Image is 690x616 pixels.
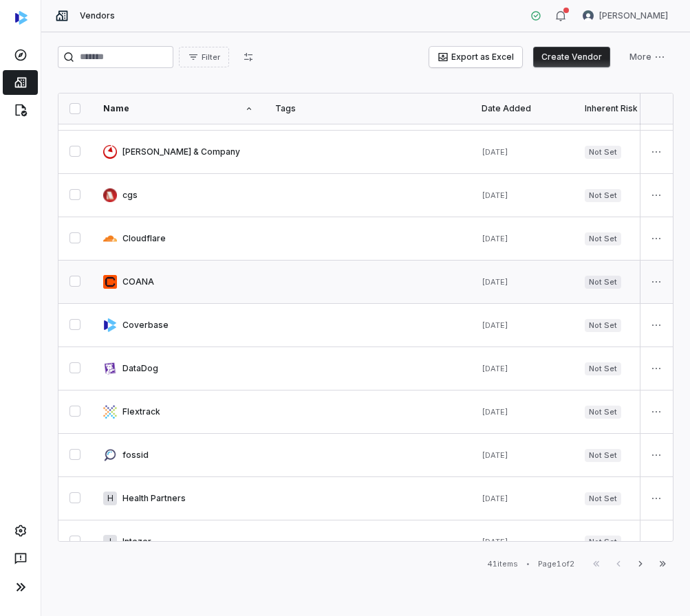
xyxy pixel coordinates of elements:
[585,362,621,375] span: Not Set
[585,146,621,159] span: Not Set
[80,10,115,21] span: Vendors
[15,11,28,25] img: svg%3e
[585,449,621,462] span: Not Set
[482,190,508,200] span: [DATE]
[482,320,508,330] span: [DATE]
[621,47,673,67] button: More
[585,319,621,332] span: Not Set
[275,103,460,114] div: Tags
[585,232,621,245] span: Not Set
[585,276,621,289] span: Not Set
[482,147,508,157] span: [DATE]
[585,189,621,202] span: Not Set
[585,536,621,549] span: Not Set
[538,559,574,569] div: Page 1 of 2
[482,494,508,503] span: [DATE]
[482,234,508,243] span: [DATE]
[429,47,522,67] button: Export as Excel
[202,52,220,63] span: Filter
[533,47,610,67] button: Create Vendor
[482,537,508,547] span: [DATE]
[482,450,508,460] span: [DATE]
[103,103,253,114] div: Name
[583,10,594,21] img: Tomo Majima avatar
[179,47,229,67] button: Filter
[487,559,518,569] div: 41 items
[482,277,508,287] span: [DATE]
[526,559,530,569] div: •
[599,10,668,21] span: [PERSON_NAME]
[574,5,676,26] button: Tomo Majima avatar[PERSON_NAME]
[585,406,621,419] span: Not Set
[585,103,666,114] div: Inherent Risk
[482,103,563,114] div: Date Added
[482,364,508,373] span: [DATE]
[482,407,508,417] span: [DATE]
[585,492,621,505] span: Not Set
